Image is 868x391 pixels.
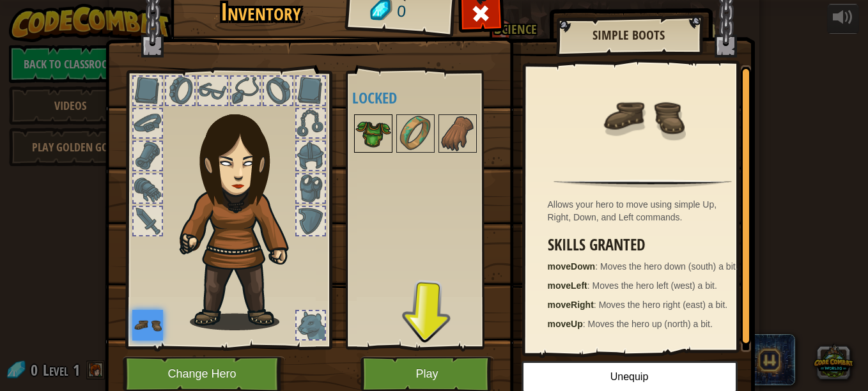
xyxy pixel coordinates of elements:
[548,198,745,224] div: Allows your hero to move using simple Up, Right, Down, and Left commands.
[548,319,583,329] strong: moveUp
[548,300,594,310] strong: moveRight
[352,89,513,106] h4: Locked
[548,280,587,291] strong: moveLeft
[355,116,391,151] img: portrait.png
[174,95,311,330] img: guardian_hair.png
[398,116,433,151] img: portrait.png
[595,261,600,272] span: :
[587,280,593,291] span: :
[601,75,685,158] img: portrait.png
[600,261,738,272] span: Moves the hero down (south) a bit.
[599,300,728,310] span: Moves the hero right (east) a bit.
[440,116,476,151] img: portrait.png
[548,261,596,272] strong: moveDown
[569,28,689,42] h2: Simple Boots
[554,180,731,188] img: hr.png
[583,319,588,329] span: :
[132,310,163,341] img: portrait.png
[593,280,717,291] span: Moves the hero left (west) a bit.
[548,236,745,254] h3: Skills Granted
[588,319,713,329] span: Moves the hero up (north) a bit.
[594,300,599,310] span: :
